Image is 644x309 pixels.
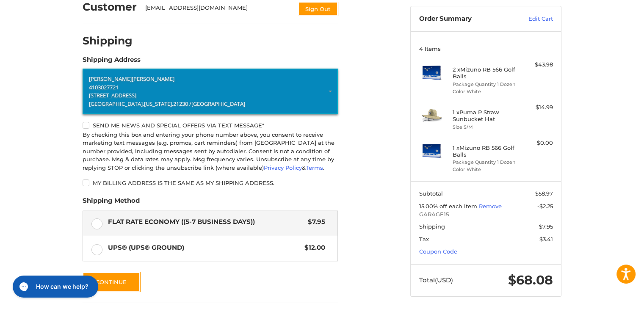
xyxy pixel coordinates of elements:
span: 4103027721 [89,83,119,91]
div: [EMAIL_ADDRESS][DOMAIN_NAME] [145,4,290,16]
h3: Order Summary [419,15,510,23]
a: Terms [306,164,323,171]
span: $58.97 [535,190,553,197]
span: Shipping [419,223,445,230]
span: [GEOGRAPHIC_DATA] [191,100,245,108]
div: $14.99 [520,103,553,112]
span: [STREET_ADDRESS] [89,91,136,99]
span: 21230 / [173,100,191,108]
label: Send me news and special offers via text message* [83,122,338,129]
h4: 1 x Puma P Straw Sunbucket Hat [453,109,517,123]
span: GARAGE15 [419,210,553,219]
span: $12.00 [300,243,325,253]
legend: Shipping Address [83,55,141,69]
li: Package Quantity 1 Dozen [453,159,517,166]
li: Size S/M [453,124,517,131]
span: [GEOGRAPHIC_DATA], [89,100,144,108]
span: UPS® (UPS® Ground) [108,243,301,253]
button: Continue [83,272,140,292]
iframe: Gorgias live chat messenger [8,273,100,301]
legend: Shipping Method [83,196,140,210]
a: Coupon Code [419,248,457,255]
li: Color White [453,88,517,95]
h2: Shipping [83,34,133,47]
div: $0.00 [520,139,553,147]
a: Edit Cart [510,15,553,23]
a: Remove [479,203,502,210]
div: By checking this box and entering your phone number above, you consent to receive marketing text ... [83,131,338,172]
a: Enter or select a different address [83,69,338,114]
a: Privacy Policy [264,164,302,171]
h2: Customer [83,0,137,14]
label: My billing address is the same as my shipping address. [83,179,338,186]
h4: 2 x Mizuno RB 566 Golf Balls [453,66,517,80]
span: $68.08 [508,272,553,288]
li: Color White [453,166,517,173]
h3: 4 Items [419,45,553,52]
span: 15.00% off each item [419,203,479,210]
span: [US_STATE], [144,100,173,108]
span: [PERSON_NAME] [132,75,174,83]
span: $3.41 [539,236,553,243]
span: $7.95 [539,223,553,230]
span: -$2.25 [537,203,553,210]
span: $7.95 [304,217,325,227]
span: Flat Rate Economy ((5-7 Business Days)) [108,217,304,227]
span: Total (USD) [419,276,453,284]
span: Subtotal [419,190,443,197]
button: Sign Out [298,2,338,16]
h4: 1 x Mizuno RB 566 Golf Balls [453,144,517,158]
span: Tax [419,236,429,243]
li: Package Quantity 1 Dozen [453,81,517,88]
div: $43.98 [520,61,553,69]
span: [PERSON_NAME] [89,75,132,83]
